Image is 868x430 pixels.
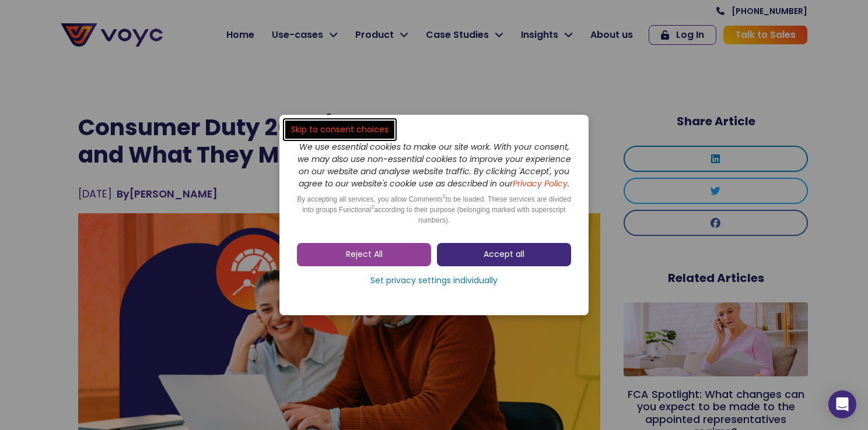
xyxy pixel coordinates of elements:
[371,204,374,210] sup: 2
[297,243,431,266] a: Reject All
[346,249,383,260] span: Reject All
[285,121,394,139] a: Skip to consent choices
[297,195,571,224] span: By accepting all services, you allow Comments to be loaded. These services are divided into group...
[443,193,446,199] sup: 2
[297,141,571,189] i: We use essential cookies to make our site work. With your consent, we may also use non-essential ...
[297,272,571,290] a: Set privacy settings individually
[484,249,524,260] span: Accept all
[437,243,571,266] a: Accept all
[370,275,498,287] span: Set privacy settings individually
[513,178,568,189] a: Privacy Policy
